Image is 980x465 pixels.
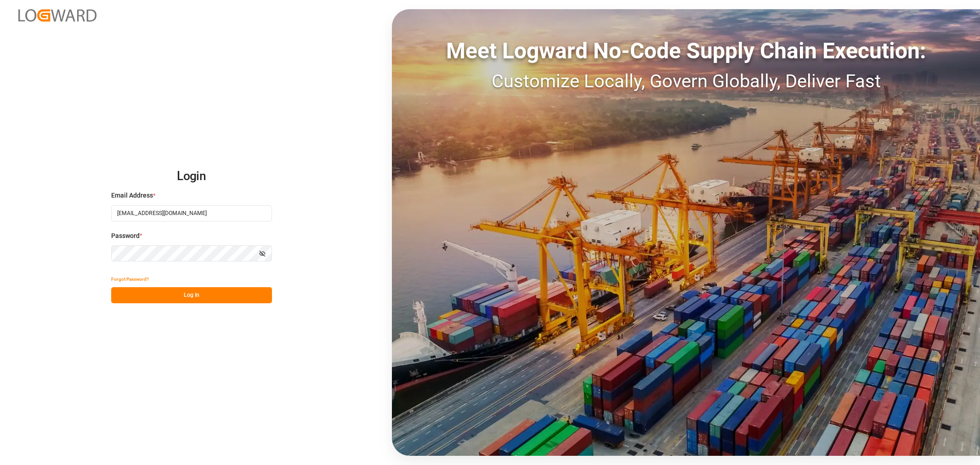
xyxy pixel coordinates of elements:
[111,271,149,287] button: Forgot Password?
[392,34,980,68] div: Meet Logward No-Code Supply Chain Execution:
[111,205,272,221] input: Enter your email
[18,9,96,22] img: Logward_new_orange.png
[392,68,980,95] div: Customize Locally, Govern Globally, Deliver Fast
[111,162,272,191] h2: Login
[111,231,140,241] span: Password
[111,287,272,303] button: Log In
[111,191,153,200] span: Email Address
